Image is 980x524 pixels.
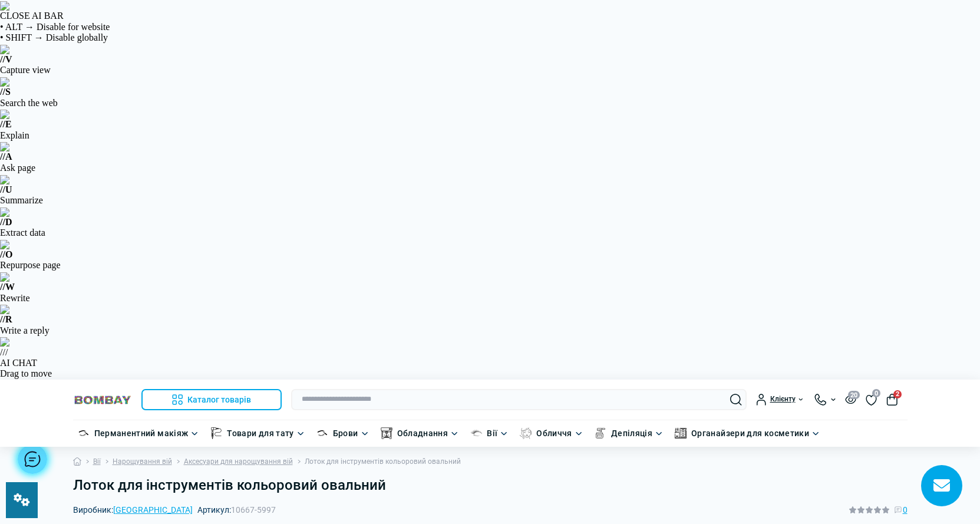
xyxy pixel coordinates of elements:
a: Вії [93,456,101,467]
img: Органайзери для косметики [675,427,687,439]
li: Лоток для інструментів кольоровий овальний [293,456,461,467]
a: Аксесуари для нарощування вій [184,456,293,467]
h1: Лоток для інструментів кольоровий овальний [73,477,908,494]
span: 20 [848,391,860,399]
img: Перманентний макіяж [78,427,90,439]
img: Товари для тату [210,427,222,439]
img: BOMBAY [73,394,132,406]
nav: breadcrumb [73,447,908,477]
span: 0 [872,389,880,397]
a: Обличчя [536,427,572,440]
img: Вії [470,427,482,439]
button: Search [730,394,742,406]
span: 10667-5997 [231,505,276,515]
span: 2 [893,390,902,398]
a: 0 [866,393,877,406]
a: Товари для тату [227,427,293,440]
a: Вії [487,427,497,440]
button: 2 [886,394,898,406]
img: Депіляція [595,427,606,439]
img: Брови [316,427,328,439]
a: Депіляція [611,427,652,440]
span: Артикул: [197,506,276,514]
a: [GEOGRAPHIC_DATA] [113,505,193,515]
a: Нарощування вій [113,456,172,467]
a: Обладнання [397,427,448,440]
span: Виробник: [73,506,193,514]
img: Обладнання [381,427,392,439]
span: 0 [903,503,908,516]
img: Обличчя [520,427,532,439]
a: Перманентний макіяж [94,427,189,440]
a: Органайзери для косметики [691,427,809,440]
a: Брови [333,427,358,440]
button: 20 [845,394,856,404]
button: Каталог товарів [141,389,282,410]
